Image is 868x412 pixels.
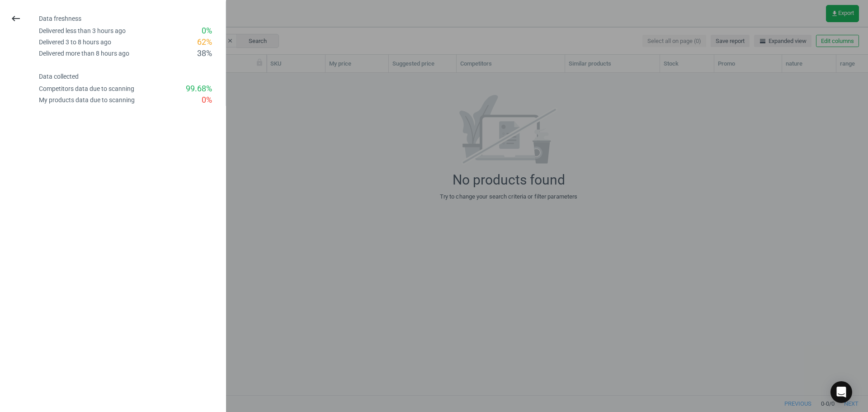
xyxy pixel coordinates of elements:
div: Delivered more than 8 hours ago [39,49,129,58]
h4: Data collected [39,73,226,81]
div: 62 % [197,37,212,48]
div: 38 % [197,48,212,59]
div: My products data due to scanning [39,96,135,104]
h4: Data freshness [39,15,226,23]
div: 0 % [202,95,212,106]
i: keyboard_backspace [10,13,21,24]
div: Open Intercom Messenger [830,381,852,403]
div: 99.68 % [186,83,212,95]
div: Delivered less than 3 hours ago [39,27,126,35]
div: 0 % [202,25,212,37]
div: Delivered 3 to 8 hours ago [39,38,111,47]
button: keyboard_backspace [5,8,26,29]
div: Competitors data due to scanning [39,85,134,93]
